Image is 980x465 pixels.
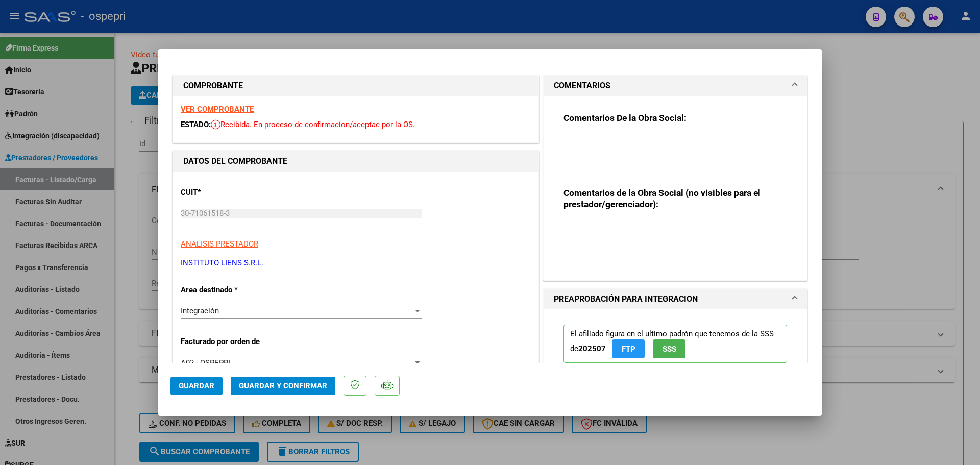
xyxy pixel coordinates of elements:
[544,76,807,96] mat-expansion-panel-header: COMENTARIOS
[239,381,327,390] span: Guardar y Confirmar
[181,239,258,249] span: ANALISIS PRESTADOR
[181,306,219,315] span: Integración
[181,358,230,368] span: A02 - OSPEPRI
[211,120,415,129] span: Recibida. En proceso de confirmacion/aceptac por la OS.
[653,339,685,358] button: SSS
[544,96,807,281] div: COMENTARIOS
[563,113,687,123] strong: Comentarios De la Obra Social:
[612,339,645,358] button: FTP
[554,293,698,305] h1: PREAPROBACIÓN PARA INTEGRACION
[181,257,531,269] p: INSTITUTO LIENS S.R.L.
[181,336,286,348] p: Facturado por orden de
[181,284,286,296] p: Area destinado *
[622,345,635,354] span: FTP
[544,289,807,309] mat-expansion-panel-header: PREAPROBACIÓN PARA INTEGRACION
[181,187,286,199] p: CUIT
[554,80,610,92] h1: COMENTARIOS
[663,345,676,354] span: SSS
[170,377,223,395] button: Guardar
[181,120,211,129] span: ESTADO:
[231,377,335,395] button: Guardar y Confirmar
[578,344,606,353] strong: 202507
[183,81,243,90] strong: COMPROBANTE
[563,325,787,363] p: El afiliado figura en el ultimo padrón que tenemos de la SSS de
[181,105,254,114] a: VER COMPROBANTE
[179,381,214,390] span: Guardar
[945,430,970,455] iframe: Intercom live chat
[563,188,761,209] strong: Comentarios de la Obra Social (no visibles para el prestador/gerenciador):
[183,156,287,166] strong: DATOS DEL COMPROBANTE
